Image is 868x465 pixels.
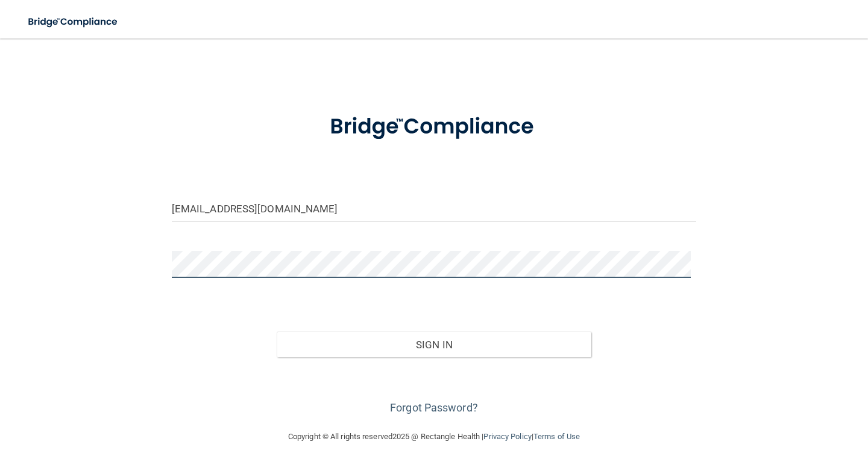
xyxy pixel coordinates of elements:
a: Terms of Use [533,432,580,441]
img: bridge_compliance_login_screen.278c3ca4.svg [307,99,561,155]
button: Sign In [277,331,591,358]
div: Copyright © All rights reserved 2025 @ Rectangle Health | | [214,417,654,456]
a: Forgot Password? [390,401,478,414]
input: Email [172,195,696,222]
img: bridge_compliance_login_screen.278c3ca4.svg [18,10,129,34]
a: Privacy Policy [483,432,531,441]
